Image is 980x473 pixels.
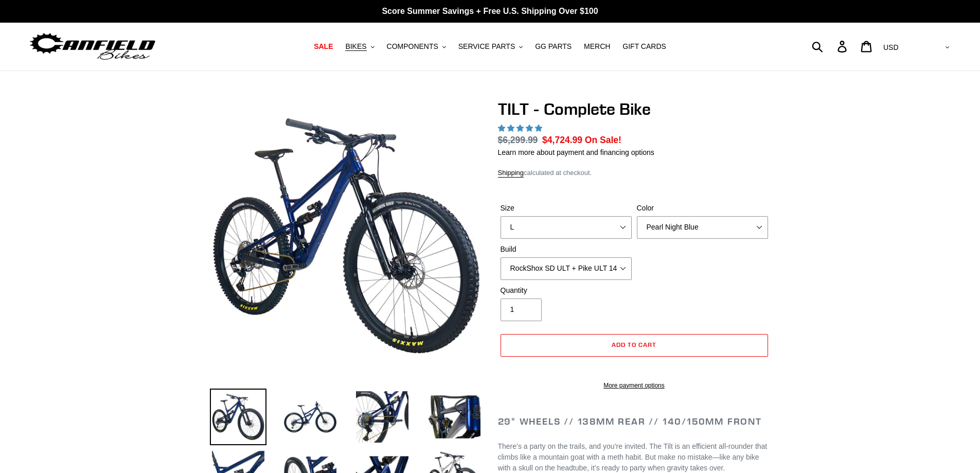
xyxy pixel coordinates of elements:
[426,389,483,445] img: Load image into Gallery viewer, TILT - Complete Bike
[345,42,366,51] span: BIKES
[501,334,768,357] button: Add to cart
[585,133,621,147] span: On Sale!
[498,416,771,427] h2: 29" Wheels // 138mm Rear // 140/150mm Front
[382,40,451,54] button: COMPONENTS
[28,30,157,63] img: Canfield Bikes
[210,389,266,445] img: Load image into Gallery viewer, TILT - Complete Bike
[314,42,333,51] span: SALE
[535,42,572,51] span: GG PARTS
[501,381,768,390] a: More payment options
[212,101,480,370] img: TILT - Complete Bike
[501,203,632,214] label: Size
[498,124,544,132] span: 5.00 stars
[501,244,632,255] label: Build
[579,40,615,54] a: MERCH
[498,148,654,156] a: Learn more about payment and financing options
[498,168,771,178] div: calculated at checkout.
[622,42,666,51] span: GIFT CARDS
[498,99,771,119] h1: TILT - Complete Bike
[309,40,338,54] a: SALE
[637,203,768,214] label: Color
[282,389,338,445] img: Load image into Gallery viewer, TILT - Complete Bike
[584,42,610,51] span: MERCH
[612,341,656,348] span: Add to cart
[501,285,632,296] label: Quantity
[530,40,577,54] a: GG PARTS
[458,42,515,51] span: SERVICE PARTS
[498,169,524,178] a: Shipping
[354,389,411,445] img: Load image into Gallery viewer, TILT - Complete Bike
[498,135,538,145] s: $6,299.99
[817,35,844,58] input: Search
[340,40,379,54] button: BIKES
[542,135,582,145] span: $4,724.99
[453,40,528,54] button: SERVICE PARTS
[387,42,438,51] span: COMPONENTS
[617,40,671,54] a: GIFT CARDS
